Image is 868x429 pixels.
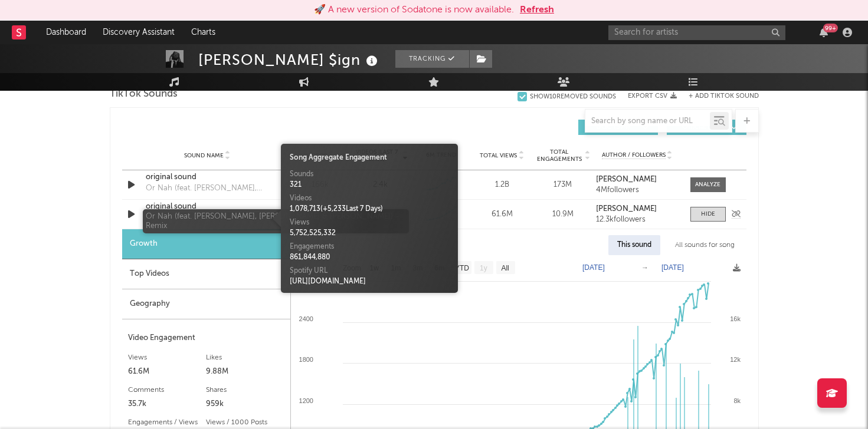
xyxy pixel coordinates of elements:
div: Or Nah (feat. [PERSON_NAME], [PERSON_NAME] & [PERSON_NAME]) - Remix [146,212,269,224]
div: Show 10 Removed Sounds [530,93,616,101]
div: Views [290,217,449,228]
div: Geography [122,289,290,319]
div: Or Nah (feat. [PERSON_NAME], [PERSON_NAME] & [PERSON_NAME]) - Remix [146,183,269,194]
div: Video Engagement [128,331,284,345]
a: Discovery Assistant [94,21,183,44]
text: All [501,264,509,272]
strong: [PERSON_NAME] [596,205,657,213]
div: This sound [608,235,660,255]
div: 35.7k [128,397,207,411]
button: + Add TikTok Sound [689,93,759,100]
div: 10.9M [535,209,590,220]
text: 2400 [299,315,313,322]
strong: [PERSON_NAME] [596,176,657,183]
div: 321 [290,180,449,190]
div: 99 + [823,24,838,32]
text: 12k [730,356,741,363]
div: Song Aggregate Engagement [290,153,449,163]
span: Author / Followers [602,151,666,159]
text: 1y [480,264,487,272]
a: original sound [146,201,269,213]
div: 12.3k followers [596,216,678,224]
span: Sound Name [184,152,224,159]
div: 861,844,880 [290,252,449,263]
a: original sound [146,171,269,183]
span: Total Engagements [535,148,583,163]
div: 173M [535,179,590,191]
text: [DATE] [661,263,684,272]
span: Total Views [480,152,517,159]
text: 8k [733,397,741,404]
div: 61.6M [128,365,207,379]
div: 9.88M [206,365,284,379]
div: 61.6M [474,209,529,220]
text: YTD [454,264,469,272]
text: 1800 [299,356,313,363]
div: 5,752,525,332 [290,228,449,239]
div: 4M followers [596,186,678,194]
div: All sounds for song [666,235,743,255]
div: Top Videos [122,259,290,289]
button: Refresh [520,3,554,17]
div: 959k [206,397,284,411]
input: Search by song name or URL [585,117,710,126]
div: [PERSON_NAME] $ign [198,50,381,70]
div: Views [128,351,207,365]
a: Charts [183,21,224,44]
button: Tracking [395,50,469,68]
button: 99+ [820,28,828,37]
div: Engagements [290,242,449,252]
span: TikTok Sounds [110,87,178,101]
div: Shares [206,383,284,397]
button: Export CSV [628,93,677,100]
a: [PERSON_NAME] [596,176,678,184]
text: 1200 [299,397,313,404]
div: 🚀 A new version of Sodatone is now available. [314,3,514,17]
a: [PERSON_NAME] [596,205,678,213]
text: 16k [730,315,741,322]
div: Growth [122,229,290,259]
div: Comments [128,383,207,397]
div: Spotify URL [290,266,449,276]
text: [DATE] [582,263,605,272]
div: 1.2B [474,179,529,191]
a: [URL][DOMAIN_NAME] [290,278,366,285]
div: 1,078,713 ( + 5,233 Last 7 Days) [290,204,449,214]
text: → [641,263,648,272]
input: Search for artists [608,25,785,40]
a: Dashboard [38,21,94,44]
button: + Add TikTok Sound [677,93,759,100]
div: Videos [290,193,449,204]
div: Sounds [290,169,449,180]
div: Likes [206,351,284,365]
